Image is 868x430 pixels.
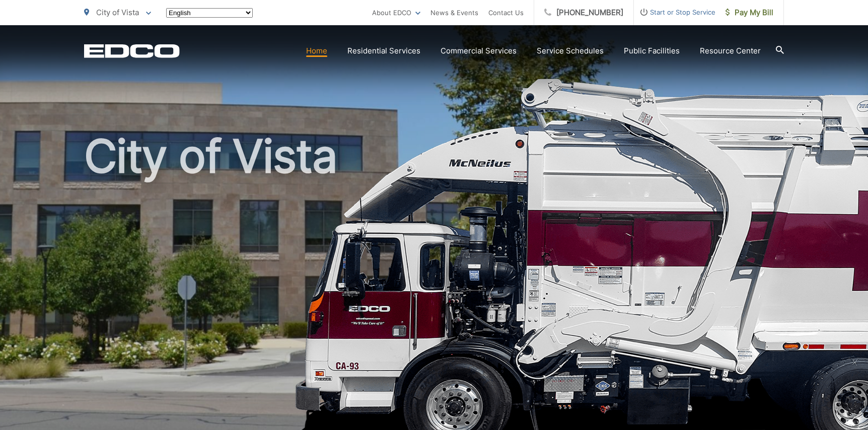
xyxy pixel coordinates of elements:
[726,7,773,19] span: Pay My Bill
[441,45,517,57] a: Commercial Services
[96,8,139,17] span: City of Vista
[372,7,420,19] a: About EDCO
[488,7,524,19] a: Contact Us
[430,7,478,19] a: News & Events
[624,45,680,57] a: Public Facilities
[537,45,604,57] a: Service Schedules
[347,45,420,57] a: Residential Services
[166,8,253,18] select: Select a language
[306,45,327,57] a: Home
[84,44,180,58] a: EDCD logo. Return to the homepage.
[700,45,761,57] a: Resource Center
